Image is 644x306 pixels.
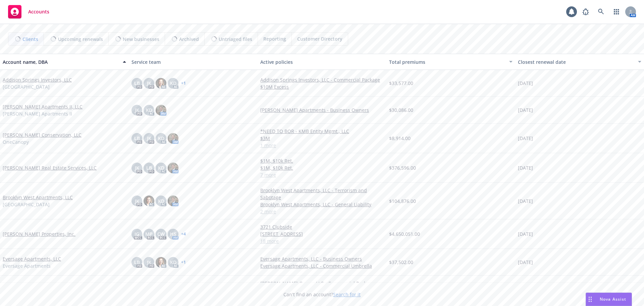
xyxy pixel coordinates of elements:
[179,36,199,43] span: Archived
[386,54,515,70] button: Total premiums
[3,110,72,117] span: [PERSON_NAME] Apartments II
[156,105,166,116] img: photo
[3,262,51,269] span: Eversage Apartments
[3,164,97,171] a: [PERSON_NAME] Real Estate Services, LLC
[145,230,153,237] span: MP
[219,36,252,43] span: Untriaged files
[260,237,384,245] a: 18 more
[5,2,52,21] a: Accounts
[168,133,178,144] img: photo
[389,230,420,237] span: $4,650,051.00
[518,80,533,87] span: [DATE]
[3,194,73,201] a: Brooklyn West Apartments, LLC
[389,58,505,65] div: Total premiums
[518,230,533,237] span: [DATE]
[134,135,140,142] span: LB
[260,142,384,149] a: 1 more
[3,58,119,65] div: Account name, DBA
[3,201,50,208] span: [GEOGRAPHIC_DATA]
[156,78,166,89] img: photo
[297,35,342,42] span: Customer Directory
[260,83,384,90] a: $10M Excess
[3,76,72,83] a: Addison Springs Investors, LLC
[518,259,533,266] span: [DATE]
[3,255,61,262] a: Eversage Apartments, LLC
[146,106,152,114] span: KD
[260,58,384,65] div: Active policies
[157,230,165,237] span: CW
[146,164,152,171] span: LB
[3,230,75,237] a: [PERSON_NAME] Properties, Inc.
[260,230,384,237] a: [STREET_ADDRESS]
[147,80,151,87] span: JK
[170,80,176,87] span: KD
[389,80,413,87] span: $33,577.00
[579,5,592,18] a: Report a Bug
[389,259,413,266] span: $37,502.00
[168,195,178,206] img: photo
[586,293,594,306] div: Drag to move
[389,106,413,114] span: $30,086.00
[260,208,384,215] a: 2 more
[22,36,38,43] span: Clients
[123,36,159,43] span: New businesses
[158,164,164,171] span: KD
[3,138,29,145] span: OneCanopy
[134,259,140,266] span: LB
[158,198,164,205] span: KD
[134,80,140,87] span: LB
[333,291,361,298] a: Search for it
[58,36,103,43] span: Upcoming renewals
[263,35,286,42] span: Reporting
[260,106,384,114] a: [PERSON_NAME] Apartments - Business Owners
[594,5,608,18] a: Search
[518,135,533,142] span: [DATE]
[135,230,139,237] span: JG
[518,164,533,171] span: [DATE]
[260,201,384,208] a: Brooklyn West Apartments, LLC - General Liability
[181,232,186,236] a: + 4
[260,76,384,83] a: Addison Springs Investors, LLC - Commercial Package
[515,54,644,70] button: Closest renewal date
[170,230,176,237] span: HS
[518,58,634,65] div: Closest renewal date
[389,164,416,171] span: $376,596.00
[147,259,151,266] span: JK
[260,255,384,262] a: Eversage Apartments, LLC - Business Owners
[147,135,151,142] span: JK
[135,198,139,205] span: JK
[600,296,626,302] span: Nova Assist
[3,83,50,90] span: [GEOGRAPHIC_DATA]
[389,135,411,142] span: $8,914.00
[135,106,139,114] span: JK
[168,163,178,173] img: photo
[170,259,176,266] span: KD
[129,54,258,70] button: Service team
[181,260,186,264] a: + 1
[518,198,533,205] span: [DATE]
[156,257,166,268] img: photo
[260,171,384,178] a: 7 more
[260,280,384,287] a: [PERSON_NAME] Group, LLC - Commercial Package
[283,291,361,298] span: Can't find an account?
[3,103,83,110] a: [PERSON_NAME] Apartments II, LLC
[258,54,386,70] button: Active policies
[586,293,632,306] button: Nova Assist
[135,164,139,171] span: JK
[3,131,82,138] a: [PERSON_NAME] Conservation, LLC
[389,198,416,205] span: $104,876.00
[260,223,384,230] a: 3721 Clubside
[260,157,384,164] a: $1M, $10k Ret.
[260,262,384,269] a: Eversage Apartments, LLC - Commercial Umbrella
[260,164,384,171] a: $1M, $10k Ret.
[131,58,255,65] div: Service team
[181,81,186,85] a: + 1
[28,9,49,14] span: Accounts
[158,135,164,142] span: KD
[518,106,533,114] span: [DATE]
